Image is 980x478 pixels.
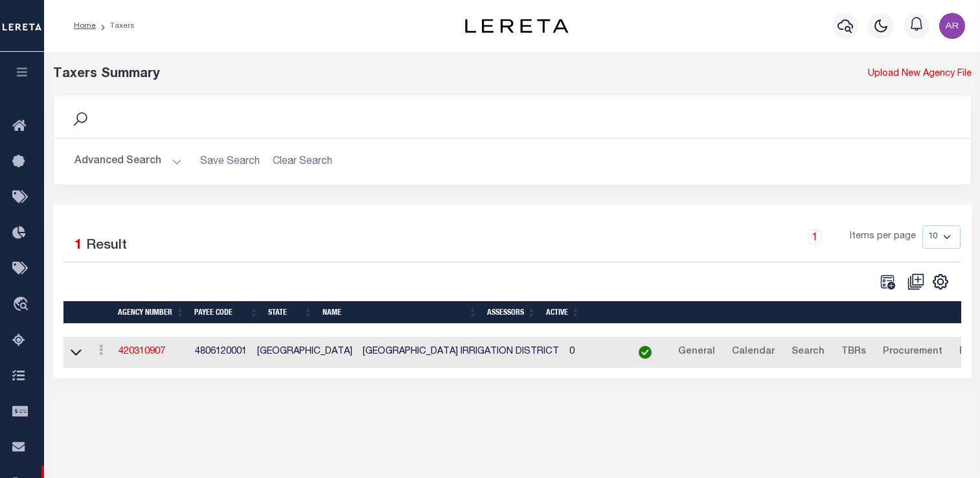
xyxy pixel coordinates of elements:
[74,22,96,30] a: Home
[482,301,541,324] th: Assessors: activate to sort column ascending
[786,342,830,363] a: Search
[672,342,721,363] a: General
[74,239,82,253] span: 1
[868,67,972,82] a: Upload New Agency File
[639,346,652,359] img: check-icon-green.svg
[836,342,872,363] a: TBRs
[808,230,822,244] a: 1
[726,342,781,363] a: Calendar
[86,236,127,256] label: Result
[541,301,585,324] th: Active: activate to sort column ascending
[263,301,317,324] th: State: activate to sort column ascending
[53,65,737,84] div: Taxers Summary
[465,19,569,33] img: logo-dark.svg
[939,13,965,39] img: svg+xml;base64,PHN2ZyB4bWxucz0iaHR0cDovL3d3dy53My5vcmcvMjAwMC9zdmciIHBvaW50ZXItZXZlbnRzPSJub25lIi...
[877,342,948,363] a: Procurement
[189,301,263,324] th: Payee Code: activate to sort column ascending
[119,347,165,356] a: 420310907
[850,230,916,244] span: Items per page
[564,337,623,369] td: 0
[358,337,564,369] td: [GEOGRAPHIC_DATA] IRRIGATION DISTRICT
[96,20,135,32] li: Taxers
[317,301,482,324] th: Name: activate to sort column ascending
[74,149,182,174] button: Advanced Search
[12,297,33,313] i: travel_explore
[190,337,252,369] td: 4806120001
[113,301,189,324] th: Agency Number: activate to sort column ascending
[252,337,358,369] td: [GEOGRAPHIC_DATA]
